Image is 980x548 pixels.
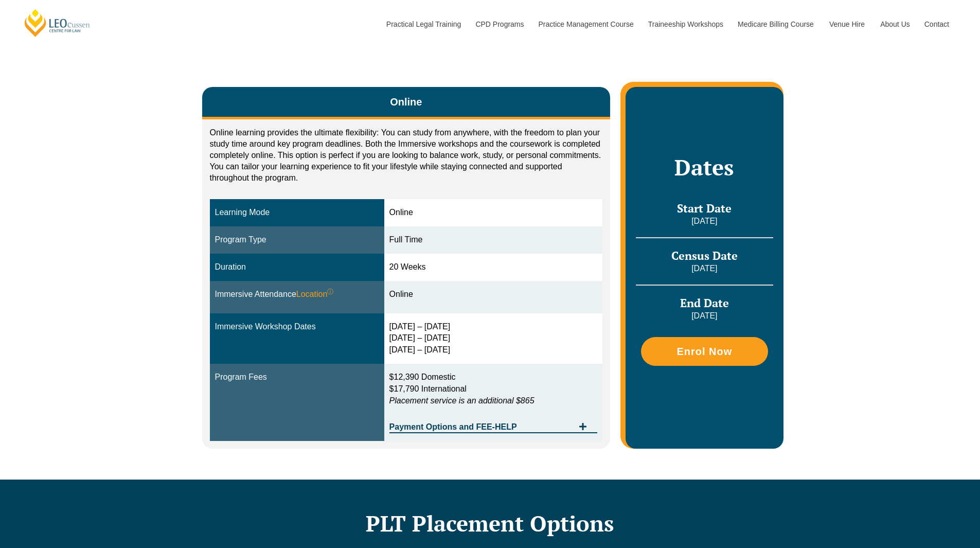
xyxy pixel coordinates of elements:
[531,2,640,46] a: Practice Management Course
[389,234,598,246] div: Full Time
[641,337,768,366] a: Enrol Now
[23,8,92,38] a: [PERSON_NAME] Centre for Law
[640,2,730,46] a: Traineeship Workshops
[327,288,333,295] sup: ⓘ
[197,510,783,536] h2: PLT Placement Options
[390,95,422,109] span: Online
[210,127,603,184] p: Online learning provides the ultimate flexibility: You can study from anywhere, with the freedom ...
[215,289,379,300] div: Immersive Attendance
[872,2,917,46] a: About Us
[389,373,456,381] span: $12,390 Domestic
[636,310,773,322] p: [DATE]
[636,216,773,227] p: [DATE]
[917,2,957,46] a: Contact
[215,372,379,383] div: Program Fees
[389,289,598,300] div: Online
[389,423,574,431] span: Payment Options and FEE-HELP
[215,321,379,333] div: Immersive Workshop Dates
[389,321,598,357] div: [DATE] – [DATE] [DATE] – [DATE] [DATE] – [DATE]
[389,384,467,393] span: $17,790 International
[389,396,534,405] em: Placement service is an additional $865
[636,154,773,180] h2: Dates
[822,2,872,46] a: Venue Hire
[389,207,598,219] div: Online
[296,289,334,300] span: Location
[215,234,379,246] div: Program Type
[389,261,598,273] div: 20 Weeks
[677,201,732,216] span: Start Date
[671,248,738,263] span: Census Date
[202,87,611,448] div: Tabs. Open items with Enter or Space, close with Escape and navigate using the Arrow keys.
[730,2,822,46] a: Medicare Billing Course
[636,263,773,274] p: [DATE]
[468,2,530,46] a: CPD Programs
[215,207,379,219] div: Learning Mode
[379,2,468,46] a: Practical Legal Training
[676,346,732,357] span: Enrol Now
[680,295,729,310] span: End Date
[215,261,379,273] div: Duration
